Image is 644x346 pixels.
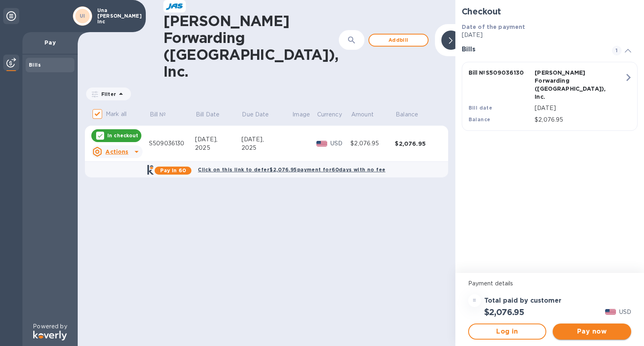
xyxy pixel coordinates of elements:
b: UI [80,13,85,19]
p: USD [619,308,631,316]
h3: Bills [462,46,602,53]
p: [PERSON_NAME] Forwarding ([GEOGRAPHIC_DATA]), Inc. [535,69,598,101]
div: [DATE], [195,135,241,144]
p: In checkout [107,132,138,139]
p: [DATE] [535,104,624,112]
span: Balance [396,110,429,119]
button: Pay now [553,324,631,340]
h2: $2,076.95 [484,307,524,317]
b: Pay in 60 [160,167,186,173]
span: Add bill [376,35,421,45]
p: Payment details [468,279,631,288]
p: $2,076.95 [535,116,624,124]
span: Pay now [559,327,625,336]
div: 2025 [195,144,241,152]
p: Una [PERSON_NAME] Inc [97,8,137,24]
span: Due Date [242,110,279,119]
span: Bill Date [196,110,230,119]
div: S509036130 [149,139,195,148]
p: Powered by [33,322,67,331]
div: $2,076.95 [395,140,439,148]
div: $2,076.95 [350,139,395,148]
span: Log in [475,327,539,336]
p: Balance [396,110,418,119]
button: Addbill [368,34,429,47]
h2: Checkout [462,6,638,16]
b: Balance [469,116,491,122]
span: Bill № [150,110,177,119]
p: Image [292,110,310,119]
h3: Total paid by customer [484,297,561,305]
button: Bill №S509036130[PERSON_NAME] Forwarding ([GEOGRAPHIC_DATA]), Inc.Bill date[DATE]Balance$2,076.95 [462,62,638,131]
div: [DATE], [241,135,292,144]
p: USD [330,139,351,148]
p: Amount [351,110,374,119]
p: [DATE] [462,31,638,39]
img: Logo [33,331,67,340]
p: Currency [317,110,342,119]
div: = [468,294,481,307]
img: USD [605,309,616,315]
span: 1 [612,46,622,55]
div: 2025 [241,144,292,152]
p: Bill Date [196,110,219,119]
b: Date of the payment [462,24,525,30]
b: Bill date [469,105,493,111]
p: Bill № [150,110,166,119]
b: Bills [29,62,41,68]
h1: [PERSON_NAME] Forwarding ([GEOGRAPHIC_DATA]), Inc. [163,12,339,80]
p: Bill № S509036130 [469,69,532,77]
span: Amount [351,110,384,119]
p: Pay [29,39,71,47]
button: Log in [468,324,547,340]
b: Click on this link to defer $2,076.95 payment for 60 days with no fee [198,167,385,173]
u: Actions [105,149,128,155]
p: Filter [98,91,116,98]
p: Mark all [106,110,127,118]
img: USD [316,141,327,147]
p: Due Date [242,110,269,119]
